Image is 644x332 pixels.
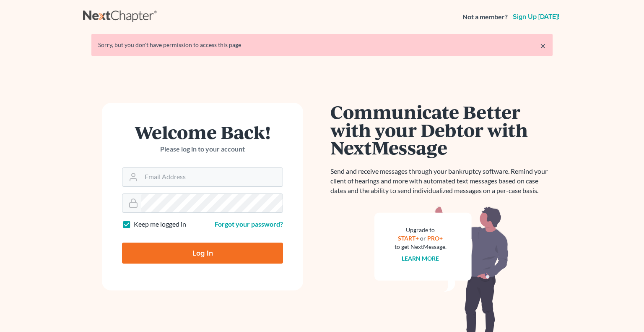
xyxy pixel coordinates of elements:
[462,12,508,22] strong: Not a member?
[428,235,443,242] a: PRO+
[122,243,283,264] input: Log In
[421,235,426,242] span: or
[540,41,546,51] a: ×
[122,123,283,141] h1: Welcome Back!
[141,168,283,186] input: Email Address
[215,220,283,228] a: Forgot your password?
[98,41,546,49] div: Sorry, but you don't have permission to access this page
[122,144,283,154] p: Please log in to your account
[330,103,553,157] h1: Communicate Better with your Debtor with NextMessage
[398,235,419,242] a: START+
[402,255,439,262] a: Learn more
[330,167,553,196] p: Send and receive messages through your bankruptcy software. Remind your client of hearings and mo...
[511,13,561,20] a: Sign up [DATE]!
[395,226,447,234] div: Upgrade to
[395,243,447,251] div: to get NextMessage.
[134,220,186,229] label: Keep me logged in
